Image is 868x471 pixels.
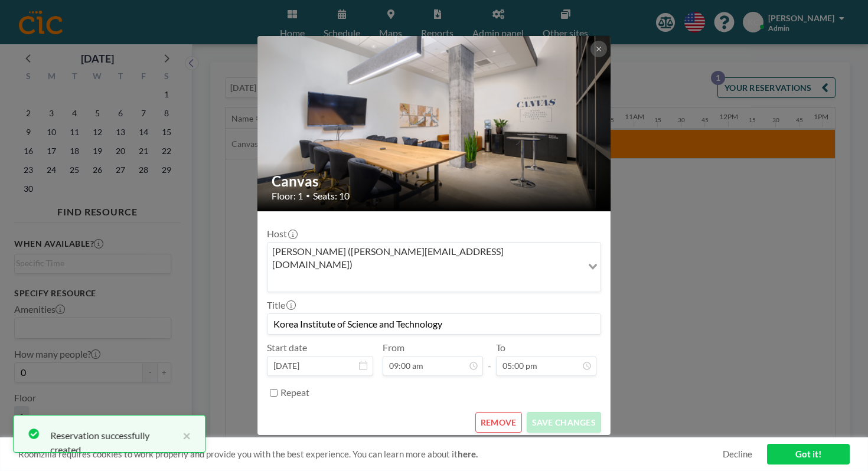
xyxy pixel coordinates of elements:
[280,387,309,398] label: Repeat
[496,342,505,354] label: To
[488,346,491,372] span: -
[269,274,581,289] input: Search for option
[767,444,850,465] a: Got it!
[267,314,601,334] input: (No title)
[527,412,601,433] button: SAVE CHANGES
[272,190,303,202] span: Floor: 1
[313,190,350,202] span: Seats: 10
[257,5,612,241] img: 537.jpg
[383,342,404,354] label: From
[270,245,580,272] span: [PERSON_NAME] ([PERSON_NAME][EMAIL_ADDRESS][DOMAIN_NAME])
[18,449,723,460] span: Roomzilla requires cookies to work properly and provide you with the best experience. You can lea...
[475,412,522,433] button: REMOVE
[267,299,295,311] label: Title
[267,243,601,292] div: Search for option
[267,228,296,240] label: Host
[723,449,752,460] a: Decline
[272,172,598,190] h2: Canvas
[267,342,307,354] label: Start date
[458,449,478,459] a: here.
[306,191,310,200] span: •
